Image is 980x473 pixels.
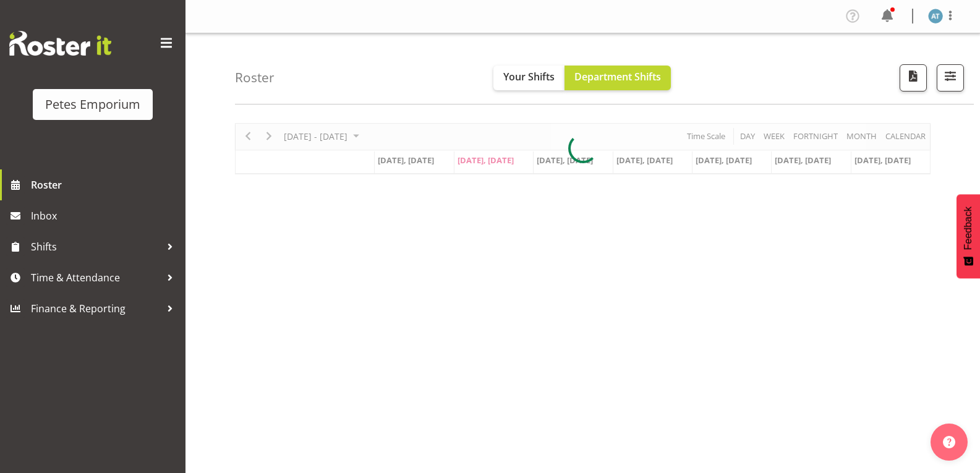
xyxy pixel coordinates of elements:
span: Finance & Reporting [31,299,161,318]
button: Download a PDF of the roster according to the set date range. [900,64,927,92]
button: Feedback - Show survey [957,194,980,278]
span: Feedback [963,207,974,250]
span: Time & Attendance [31,268,161,287]
span: Roster [31,176,179,194]
span: Shifts [31,237,161,256]
span: Your Shifts [503,70,555,83]
img: Rosterit website logo [9,31,111,56]
span: Inbox [31,207,179,225]
img: help-xxl-2.png [943,436,955,448]
button: Filter Shifts [937,64,964,92]
h4: Roster [235,70,275,85]
button: Your Shifts [493,66,565,90]
span: Department Shifts [574,70,661,83]
img: alex-micheal-taniwha5364.jpg [928,9,943,23]
div: Petes Emporium [45,95,140,114]
button: Department Shifts [565,66,671,90]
